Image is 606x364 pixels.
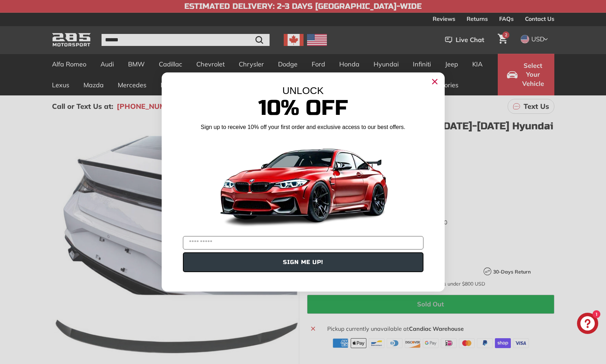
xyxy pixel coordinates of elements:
span: Sign up to receive 10% off your first order and exclusive access to our best offers. [201,124,405,130]
img: Banner showing BMW 4 Series Body kit [215,134,392,233]
button: SIGN ME UP! [183,252,423,272]
button: Close dialog [429,76,440,87]
span: UNLOCK [282,85,324,96]
span: 10% Off [258,95,348,121]
inbox-online-store-chat: Shopify online store chat [575,313,600,336]
input: YOUR EMAIL [183,236,423,249]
